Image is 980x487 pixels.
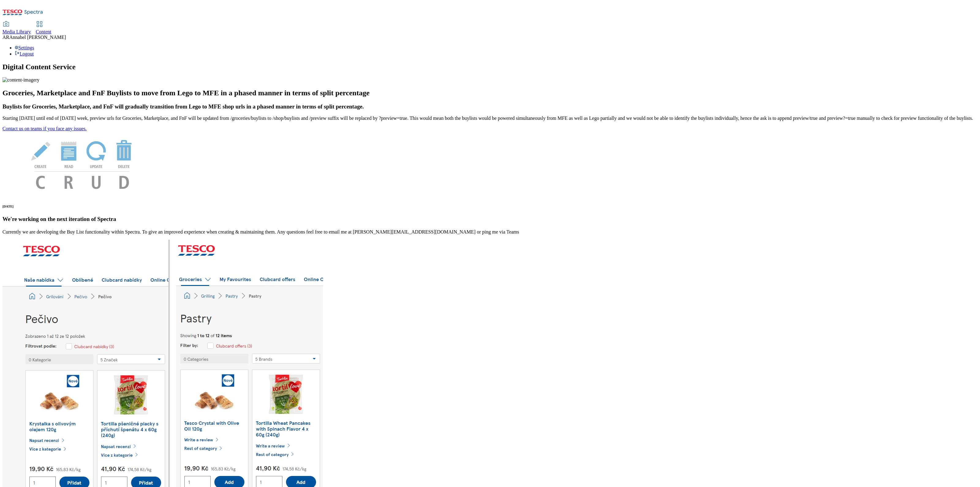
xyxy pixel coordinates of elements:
[2,131,162,196] img: News Image
[2,216,978,223] h3: We're working on the next iteration of Spectra
[2,116,978,121] p: Starting [DATE] until end of [DATE] week, preview urls for Groceries, Marketplace, and FnF will b...
[15,51,34,56] a: Logout
[2,204,978,208] h6: [DATE]
[2,22,31,35] a: Media Library
[2,103,978,110] h3: Buylists for Groceries, Marketplace, and FnF will gradually transition from Lego to MFE shop urls...
[15,45,34,50] a: Settings
[36,22,51,35] a: Content
[2,29,31,34] span: Media Library
[9,35,66,40] span: Annabel [PERSON_NAME]
[2,35,9,40] span: AR
[2,89,978,97] h2: Groceries, Marketplace and FnF Buylists to move from Lego to MFE in a phased manner in terms of s...
[2,63,978,71] h1: Digital Content Service
[36,29,51,34] span: Content
[2,77,40,83] img: content-imagery
[2,126,87,131] a: Contact us on teams if you face any issues.
[2,229,978,235] p: Currently we are developing the Buy List functionality within Spectra. To give an improved experi...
